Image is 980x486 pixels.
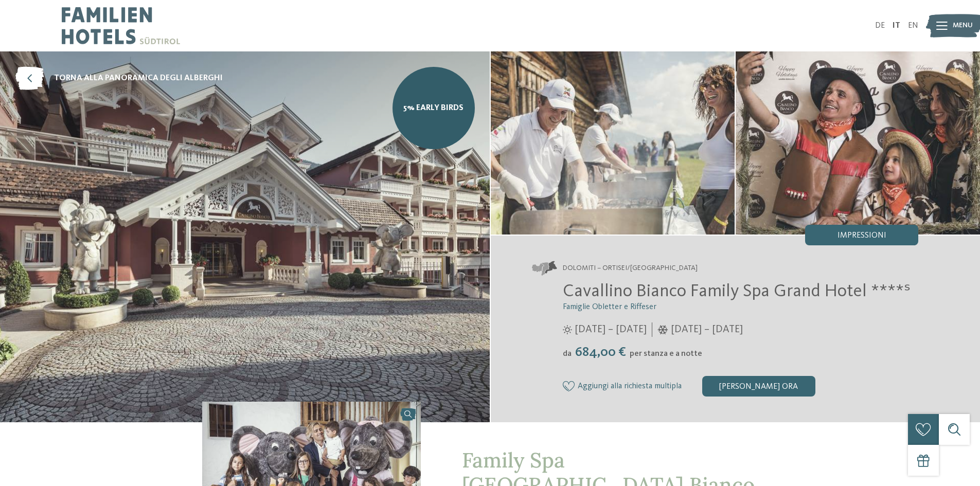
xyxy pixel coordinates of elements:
span: 5% Early Birds [403,102,464,114]
span: Dolomiti – Ortisei/[GEOGRAPHIC_DATA] [563,263,698,274]
i: Orari d'apertura estate [563,325,572,334]
span: per stanza e a notte [630,350,702,358]
img: Nel family hotel a Ortisei i vostri desideri diventeranno realtà [491,51,735,235]
img: Nel family hotel a Ortisei i vostri desideri diventeranno realtà [736,51,980,235]
a: DE [875,22,885,30]
span: Cavallino Bianco Family Spa Grand Hotel ****ˢ [563,282,911,300]
a: 5% Early Birds [393,67,475,149]
span: da [563,350,572,358]
span: Aggiungi alla richiesta multipla [578,382,682,391]
a: torna alla panoramica degli alberghi [15,67,223,90]
div: [PERSON_NAME] ora [702,376,815,397]
i: Orari d'apertura inverno [657,325,668,334]
span: [DATE] – [DATE] [671,322,743,337]
span: Menu [953,21,973,31]
span: 684,00 € [573,346,629,359]
span: torna alla panoramica degli alberghi [54,73,223,84]
a: EN [908,22,918,30]
a: IT [893,22,900,30]
span: Famiglie Obletter e Riffeser [563,303,656,311]
span: [DATE] – [DATE] [575,322,647,337]
span: Impressioni [838,231,886,240]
